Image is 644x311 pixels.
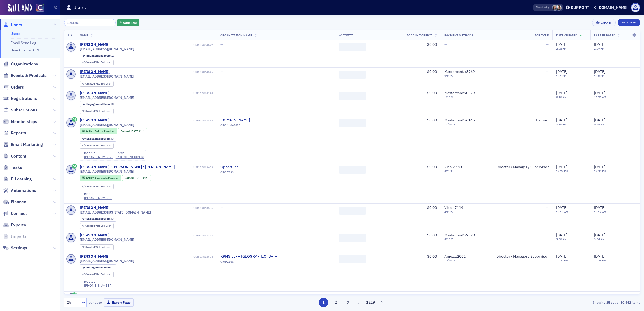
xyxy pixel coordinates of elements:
span: $0.00 [427,69,437,74]
time: 12:22 PM [556,169,568,173]
time: 2:08 PM [556,47,566,50]
span: Registrations [11,96,37,102]
span: $0.00 [427,293,437,298]
span: 4 / 2027 [444,210,480,214]
time: 11:51 AM [594,95,606,99]
div: Created Via: End User [80,143,114,149]
span: Amex : x2002 [444,254,466,259]
div: [PERSON_NAME] [80,205,110,210]
span: [EMAIL_ADDRESS][DOMAIN_NAME] [80,169,134,173]
span: — [220,42,223,47]
span: — [220,90,223,95]
a: [PHONE_NUMBER] [84,155,113,159]
time: 9:00 AM [556,237,567,241]
time: 3:30 PM [556,123,566,126]
span: Reports [11,130,26,136]
span: Mastercard : x7931 [444,293,475,298]
span: [DATE] [556,69,567,74]
div: 3 [86,137,114,140]
a: User Custom CPE [11,48,40,53]
span: [EMAIL_ADDRESS][DOMAIN_NAME] [80,259,134,263]
time: 1:58 PM [594,74,604,78]
a: Connect [3,211,27,216]
span: 9 / 2027 [444,74,480,78]
span: [DATE] [594,293,605,298]
a: [PERSON_NAME] [80,91,110,96]
div: End User [85,185,111,188]
a: Email Send Log [11,40,36,45]
span: Created Via : [85,144,101,147]
strong: 30,462 [619,300,632,305]
span: [DATE] [594,90,605,95]
div: USR-14063653 [176,166,213,169]
span: 4 / 2029 [444,237,480,241]
span: … [355,300,363,305]
div: [PHONE_NUMBER] [84,284,113,288]
span: $0.00 [427,254,437,259]
a: [PERSON_NAME] [80,233,110,238]
a: Memberships [3,119,37,125]
div: Engagement Score: 3 [80,101,116,107]
span: Created Via : [85,272,101,276]
div: ORG-2668 [220,260,278,265]
span: $0.00 [427,165,437,169]
a: Content [3,153,26,159]
span: $0.00 [427,90,437,95]
div: End User [85,110,111,113]
div: USR-14063879 [110,119,213,122]
span: — [546,42,549,47]
span: $0.00 [427,118,437,123]
button: AddFilter [117,19,140,26]
span: Mastercard : x8962 [444,69,475,74]
span: $0.00 [427,233,437,237]
button: Export [592,19,615,26]
a: E-Learning [3,176,32,182]
a: Tasks [3,165,22,170]
span: [DATE] [556,90,567,95]
div: 3 [86,103,114,106]
span: Orders [11,84,24,90]
span: Created Via : [85,109,101,113]
div: End User [85,246,111,249]
span: Memberships [11,119,37,125]
div: Export [601,21,612,24]
time: 2:09 PM [594,47,604,50]
button: Export Page [104,298,134,307]
span: $0.00 [427,205,437,210]
span: — [220,233,223,237]
div: End User [85,273,111,276]
a: [PHONE_NUMBER] [84,196,113,200]
span: Imports [11,233,27,239]
a: [PERSON_NAME] "[PERSON_NAME]" [PERSON_NAME] [80,165,175,170]
span: Finance [11,199,26,205]
span: — [546,205,549,210]
time: 9:04 AM [594,237,605,241]
span: Active [86,176,95,180]
div: 25 [67,300,79,305]
input: Search… [64,19,116,26]
span: ‌ [339,166,366,174]
div: USR-14062524 [110,255,213,258]
a: Organizations [3,61,38,67]
div: Created Via: End User [80,184,114,190]
span: — [220,293,223,298]
div: Engagement Score: 2 [80,53,116,58]
span: Job Type [535,33,549,37]
span: — [546,69,549,74]
div: USR-14063536 [110,206,213,210]
a: [PERSON_NAME] [80,42,110,47]
time: 9:28 AM [594,123,605,126]
span: Created Via : [85,224,101,228]
a: Automations [3,188,36,194]
span: Users [11,22,22,28]
span: — [444,42,447,47]
time: 10:12 AM [594,210,606,214]
div: [PERSON_NAME] [80,254,110,259]
a: Imports [3,233,27,239]
div: [DOMAIN_NAME] [597,5,628,10]
span: Engagement Score : [86,265,112,269]
img: SailAMX [36,4,44,12]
